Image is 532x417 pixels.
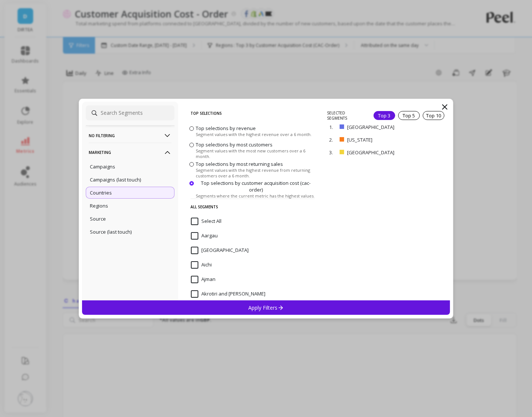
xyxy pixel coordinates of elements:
span: Top selections by revenue [196,124,256,131]
p: Campaigns [90,163,115,170]
span: Segment values with the most new customers over a 6 month. [196,148,316,159]
span: Top selections by most customers [196,141,273,148]
span: Top selections by customer acquisition cost (cac-order) [196,179,316,193]
p: Countries [90,189,112,196]
span: Segment values with the highest revenue over a 6 month. [196,131,312,137]
span: Segment values with the highest revenue from returning customers over a 6 month. [196,167,316,179]
div: Top 3 [374,111,395,120]
p: Marketing [89,143,171,162]
p: Top Selections [191,105,315,121]
p: Campaigns (last touch) [90,176,141,183]
span: Aichi [191,261,212,269]
span: Segments where the current metric has the highest values. [196,193,315,198]
span: Abu Dhabi [191,247,249,254]
p: Source [90,215,106,222]
p: SELECTED SEGMENTS [327,110,365,121]
p: Regions [90,202,108,209]
input: Search Segments [86,105,174,120]
p: All Segments [191,199,315,215]
span: Akrotiri and Dhekelia [191,290,265,298]
p: No filtering [89,126,171,145]
div: Top 10 [423,111,444,120]
p: 1. [329,124,337,130]
span: Ajman [191,276,215,283]
div: Top 5 [398,111,420,120]
p: 2. [329,136,337,143]
span: Aargau [191,232,218,240]
p: [GEOGRAPHIC_DATA] [347,124,420,130]
p: [US_STATE] [347,136,409,143]
span: Top selections by most returning sales [196,161,283,167]
span: Select All [191,218,221,225]
p: Source (last touch) [90,228,132,235]
p: 3. [329,149,337,156]
p: Apply Filters [248,304,284,311]
p: [GEOGRAPHIC_DATA] [347,149,420,156]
